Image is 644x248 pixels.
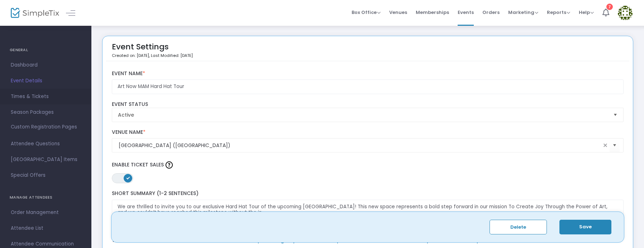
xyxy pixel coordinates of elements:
[112,101,624,108] label: Event Status
[458,3,474,21] span: Events
[149,53,193,58] span: , Last Modified: [DATE]
[126,176,130,180] span: ON
[610,108,620,122] button: Select
[11,208,81,217] span: Order Management
[112,40,193,61] div: Event Settings
[606,4,613,10] div: 7
[11,60,81,70] span: Dashboard
[10,43,82,57] h4: GENERAL
[11,108,81,117] span: Season Packages
[11,76,81,86] span: Event Details
[389,3,407,21] span: Venues
[601,141,610,150] span: clear
[508,9,538,16] span: Marketing
[11,92,81,101] span: Times & Tickets
[352,9,381,16] span: Box Office
[166,161,173,169] img: question-mark
[11,155,81,164] span: [GEOGRAPHIC_DATA] Items
[547,9,570,16] span: Reports
[416,3,449,21] span: Memberships
[610,138,620,153] button: Select
[112,129,624,136] label: Venue Name
[119,142,601,149] input: Select Venue
[112,190,199,197] span: Short Summary (1-2 Sentences)
[112,53,193,59] p: Created on: [DATE]
[579,9,594,16] span: Help
[11,171,81,180] span: Special Offers
[11,139,81,149] span: Attendee Questions
[118,111,608,118] span: Active
[112,79,624,94] input: Enter Event Name
[112,160,624,170] label: Enable Ticket Sales
[559,220,611,234] button: Save
[490,220,547,234] button: Delete
[112,70,624,77] label: Event Name
[10,190,82,205] h4: MANAGE ATTENDEES
[11,224,81,233] span: Attendee List
[11,123,77,131] span: Custom Registration Pages
[482,3,500,21] span: Orders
